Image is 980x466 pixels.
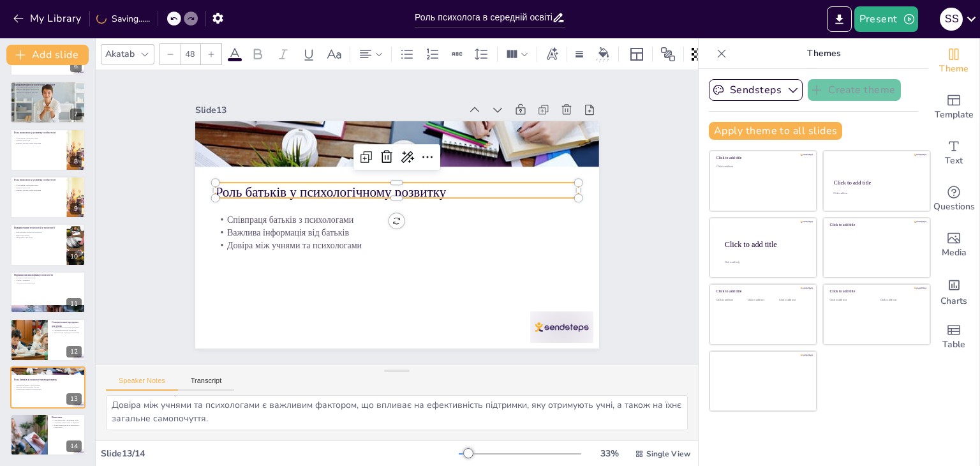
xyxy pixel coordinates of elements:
p: Розвиток емоційної грамотності [14,89,82,91]
p: Тренінги та семінари для учнів [14,91,82,93]
p: Навички для подолання труднощів [14,142,63,144]
p: Формування здорового навчального середовища [52,424,82,428]
div: 14 [10,414,85,456]
div: 33 % [594,447,625,460]
p: Програми профілактики булінгу [14,86,82,89]
div: 13 [10,366,85,409]
span: Questions [933,200,975,214]
div: Akatab [103,45,137,63]
div: S S [940,8,963,31]
p: Різноманітні методи та підходи [52,329,82,332]
p: Співпраця батьків з психологами [215,214,579,227]
div: Click to add text [716,165,808,169]
p: Постійна освіта психологів [14,276,82,279]
p: Співпраця батьків з психологами [14,383,82,386]
div: Click to add title [716,289,808,294]
div: Click to add title [716,156,808,160]
div: Click to add text [880,299,920,302]
p: Важлива інформація від батьків [14,386,82,388]
p: Використання онлайн-інструментів [14,231,63,234]
p: Відео-консультації [14,234,63,236]
p: Довіра між учнями та психологами [215,239,579,252]
div: Add charts and graphs [928,268,979,314]
span: Theme [939,62,969,76]
div: Click to add text [833,192,918,195]
div: Click to add title [830,289,921,294]
div: Background color [594,47,613,61]
div: Saving...... [96,13,150,25]
p: Формування самооцінки учнів [14,137,63,139]
span: Media [942,246,967,260]
p: Роль психолога у розвитку особистості [14,178,63,182]
div: 10 [66,251,82,262]
p: Висновки [52,416,82,419]
input: Insert title [415,8,552,27]
button: Transcript [178,377,235,391]
span: Template [935,108,974,122]
div: 14 [66,440,82,452]
div: Add text boxes [928,130,979,176]
p: Актуальні проблеми учнів [14,282,82,284]
div: https://cdn.sendsteps.com/images/logo/sendsteps_logo_white.pnghttps://cdn.sendsteps.com/images/lo... [10,319,85,361]
div: https://cdn.sendsteps.com/images/logo/sendsteps_logo_white.pnghttps://cdn.sendsteps.com/images/lo... [10,271,85,313]
textarea: Співпраця між батьками та психологами є важливою для забезпечення комплексного підходу до підтрим... [106,395,688,430]
div: Column Count [503,44,531,64]
div: Click to add text [748,299,776,302]
p: Використання технологій у психології [14,226,63,230]
button: Present [854,6,918,32]
div: Click to add title [830,223,921,227]
p: Профілактика психологічних проблем [14,84,82,87]
button: Add slide [6,45,89,65]
div: Add a table [928,314,979,360]
button: Sendsteps [709,79,803,101]
p: Ефективний збір даних [14,236,63,238]
div: 7 [70,109,82,120]
div: Get real-time input from your audience [928,176,979,222]
button: My Library [10,8,87,29]
div: https://cdn.sendsteps.com/images/logo/sendsteps_logo_white.pnghttps://cdn.sendsteps.com/images/lo... [10,223,85,266]
div: Slide 13 [195,104,461,116]
button: Apply theme to all slides [709,122,842,140]
div: Click to add title [834,179,919,186]
p: Роль психологів у підтримці учнів [52,419,82,422]
div: Add images, graphics, shapes or video [928,222,979,268]
div: Border settings [572,44,586,64]
p: Роль батьків у психологічному розвитку [14,377,82,381]
div: Change the overall theme [928,38,979,84]
button: Export to PowerPoint [827,6,852,32]
p: Роль психолога у розвитку особистості [14,131,63,135]
span: Table [942,338,965,352]
div: 13 [66,393,82,405]
div: Click to add text [830,299,870,302]
div: 8 [70,156,82,167]
p: Підвищення кваліфікації психологів [14,273,82,277]
div: Slide 13 / 14 [101,447,459,460]
div: 6 [70,61,82,72]
button: Speaker Notes [106,377,178,391]
div: Click to add title [725,239,806,248]
div: 9 [70,203,82,214]
div: https://cdn.sendsteps.com/images/logo/sendsteps_logo_white.pnghttps://cdn.sendsteps.com/images/lo... [10,81,85,123]
div: Click to add text [779,299,808,302]
p: Участь у семінарах [14,279,82,282]
p: Індивідуальні програми підтримки [52,327,82,329]
span: Single View [646,449,690,459]
p: Співпраця з вчителями та батьками [52,421,82,424]
button: S S [940,6,963,32]
p: Роль батьків у психологічному розвитку [215,183,579,202]
div: https://cdn.sendsteps.com/images/logo/sendsteps_logo_white.pnghttps://cdn.sendsteps.com/images/lo... [10,176,85,218]
div: Click to add body [725,260,805,263]
div: https://cdn.sendsteps.com/images/logo/sendsteps_logo_white.pnghttps://cdn.sendsteps.com/images/lo... [10,129,85,171]
button: Create theme [808,79,901,101]
div: Text effects [542,44,561,64]
p: Themes [732,38,916,69]
div: Layout [627,44,647,64]
div: 11 [66,298,82,310]
span: Text [945,154,963,168]
p: Розвиток цінностей [14,186,63,189]
span: Charts [940,294,967,308]
p: Спеціалізовані програми для учнів [52,320,82,327]
p: Забезпечення необхідної підтримки [52,331,82,334]
p: Формування самооцінки учнів [14,184,63,187]
p: Розвиток цінностей [14,139,63,142]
